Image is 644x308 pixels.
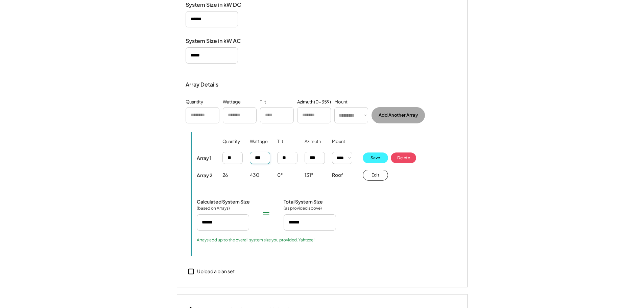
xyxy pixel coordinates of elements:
[260,99,266,105] div: Tilt
[223,99,241,105] div: Wattage
[222,172,228,179] div: 26
[197,206,231,211] div: (based on Arrays)
[197,172,212,178] div: Array 2
[372,107,425,123] button: Add Another Array
[277,172,283,179] div: 0°
[186,99,203,105] div: Quantity
[332,139,345,154] div: Mount
[197,198,250,205] div: Calculated System Size
[222,139,240,154] div: Quantity
[297,99,331,105] div: Azimuth (0-359)
[250,139,268,154] div: Wattage
[197,237,314,243] div: Arrays add up to the overall system size you provided. Yahtzee!
[197,155,211,161] div: Array 1
[334,99,348,105] div: Mount
[391,152,416,163] button: Delete
[186,38,253,45] div: System Size in kW AC
[305,139,321,154] div: Azimuth
[284,206,322,211] div: (as provided above)
[197,268,235,275] div: Upload a plan set
[277,139,283,154] div: Tilt
[363,152,388,163] button: Save
[363,170,388,181] button: Edit
[186,80,219,89] div: Array Details
[332,172,343,179] div: Roof
[305,172,313,179] div: 131°
[186,1,253,8] div: System Size in kW DC
[284,198,323,205] div: Total System Size
[250,172,259,179] div: 430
